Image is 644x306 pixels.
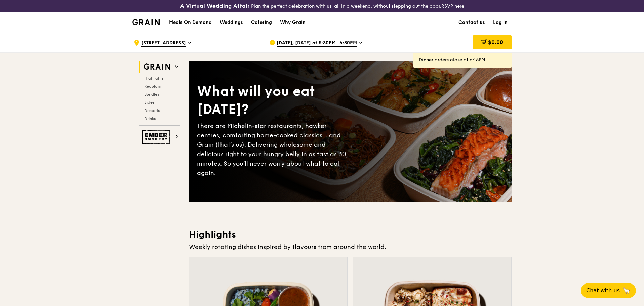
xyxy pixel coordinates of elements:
img: Grain [132,19,160,25]
img: Grain web logo [142,61,172,73]
span: Chat with us [586,287,620,295]
div: Dinner orders close at 6:15PM [419,57,506,63]
h3: Highlights [189,229,512,241]
span: Highlights [144,76,163,81]
a: Log in [489,12,512,33]
div: Why Grain [280,12,306,33]
a: RSVP here [441,3,464,9]
div: Weddings [220,12,243,33]
img: Ember Smokery web logo [142,130,172,144]
a: Contact us [454,12,489,33]
span: Regulars [144,84,161,89]
span: $0.00 [488,39,503,45]
a: Why Grain [276,12,310,33]
span: Bundles [144,92,159,97]
div: What will you eat [DATE]? [197,82,350,119]
a: Catering [247,12,276,33]
div: Plan the perfect celebration with us, all in a weekend, without stepping out the door. [128,3,516,9]
a: Weddings [216,12,247,33]
div: Catering [251,12,272,33]
div: Weekly rotating dishes inspired by flavours from around the world. [189,242,512,252]
span: Sides [144,100,154,105]
span: [STREET_ADDRESS] [141,40,186,47]
span: [DATE], [DATE] at 5:30PM–6:30PM [277,40,357,47]
span: 🦙 [622,287,631,295]
h1: Meals On Demand [169,19,212,26]
div: There are Michelin-star restaurants, hawker centres, comforting home-cooked classics… and Grain (... [197,121,350,178]
button: Chat with us🦙 [581,283,636,298]
span: Desserts [144,108,160,113]
a: GrainGrain [132,12,160,32]
h3: A Virtual Wedding Affair [180,3,250,9]
span: Drinks [144,116,156,121]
